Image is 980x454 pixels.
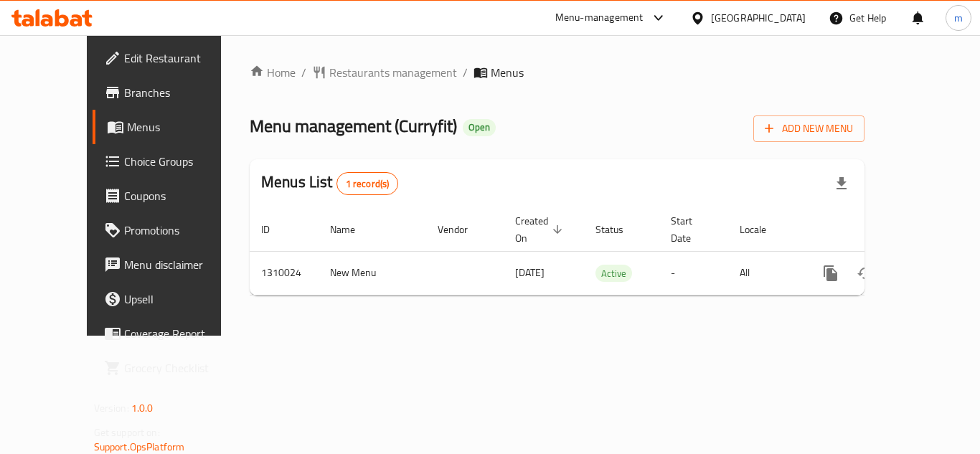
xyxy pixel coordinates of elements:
[438,221,486,238] span: Vendor
[824,166,859,201] div: Export file
[250,64,296,81] a: Home
[124,153,239,170] span: Choice Groups
[728,251,802,295] td: All
[319,251,426,295] td: New Menu
[93,41,250,75] a: Edit Restaurant
[659,251,728,295] td: -
[94,423,160,442] span: Get support on:
[250,64,864,81] nav: breadcrumb
[93,316,250,351] a: Coverage Report
[463,64,468,81] li: /
[463,119,496,136] div: Open
[93,247,250,282] a: Menu disclaimer
[954,10,963,26] span: m
[595,265,632,282] div: Active
[463,121,496,133] span: Open
[250,208,963,295] table: enhanced table
[93,75,250,110] a: Branches
[124,187,239,204] span: Coupons
[93,282,250,316] a: Upsell
[671,212,711,247] span: Start Date
[250,251,319,295] td: 1310024
[491,64,524,81] span: Menus
[330,221,374,238] span: Name
[595,265,632,282] span: Active
[93,144,250,179] a: Choice Groups
[337,177,398,191] span: 1 record(s)
[93,179,250,213] a: Coupons
[94,399,129,417] span: Version:
[127,118,239,136] span: Menus
[124,359,239,377] span: Grocery Checklist
[848,256,882,290] button: Change Status
[336,172,399,195] div: Total records count
[802,208,963,252] th: Actions
[595,221,642,238] span: Status
[765,120,853,138] span: Add New Menu
[515,212,567,247] span: Created On
[124,290,239,308] span: Upsell
[124,325,239,342] span: Coverage Report
[711,10,806,26] div: [GEOGRAPHIC_DATA]
[124,84,239,101] span: Branches
[124,256,239,273] span: Menu disclaimer
[515,263,545,282] span: [DATE]
[753,115,864,142] button: Add New Menu
[131,399,154,417] span: 1.0.0
[261,171,398,195] h2: Menus List
[555,9,644,27] div: Menu-management
[312,64,457,81] a: Restaurants management
[93,110,250,144] a: Menus
[124,222,239,239] span: Promotions
[250,110,457,142] span: Menu management ( Curryfit )
[124,49,239,67] span: Edit Restaurant
[93,351,250,385] a: Grocery Checklist
[814,256,848,290] button: more
[261,221,288,238] span: ID
[93,213,250,247] a: Promotions
[329,64,457,81] span: Restaurants management
[740,221,785,238] span: Locale
[301,64,306,81] li: /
